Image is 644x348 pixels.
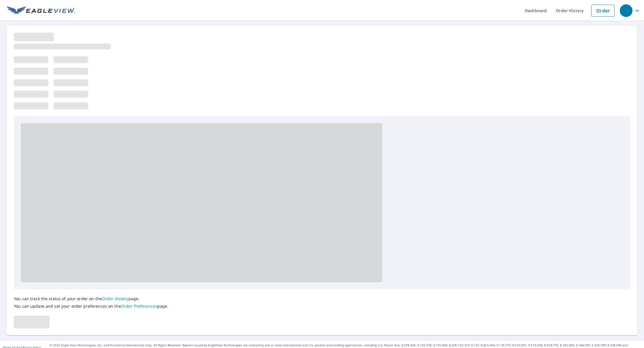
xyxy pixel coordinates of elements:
p: You can update and set your order preferences on the page. [14,304,168,309]
a: Order [591,5,615,17]
a: Order History [102,296,128,301]
p: You can track the status of your order on the page. [14,296,168,301]
img: EV Logo [7,6,75,15]
a: Order Preferences [121,303,157,309]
